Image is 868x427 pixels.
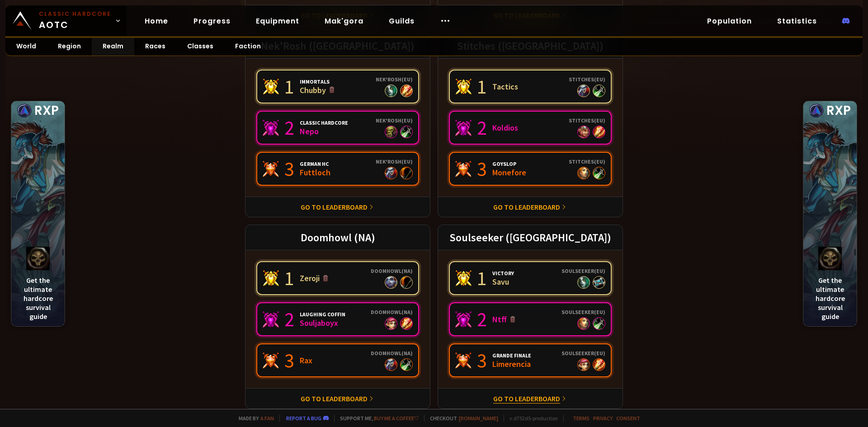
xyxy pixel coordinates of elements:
div: Doomhowl (NA) [245,225,430,250]
div: Soulseeker ( EU ) [561,350,605,357]
span: Support me, [334,415,419,422]
div: Monefore [492,167,526,178]
div: Classic Hardcore [300,119,348,126]
a: Races [134,38,176,56]
a: Buy me a coffee [374,415,419,422]
div: Ntff [492,314,516,324]
a: Home [137,12,175,30]
a: Go to leaderboard [493,202,560,211]
a: Terms [573,415,590,422]
div: Stitches ( EU ) [569,158,605,165]
div: Nepo [300,126,348,136]
a: [DOMAIN_NAME] [459,415,498,422]
a: Classic HardcoreAOTC [5,5,127,36]
a: 3German HCFuttlochNek'Rosh(EU) [256,152,419,186]
div: Limerencia [492,359,531,369]
a: 2NtffSoulseeker(EU) [449,302,612,336]
a: Guilds [382,12,422,30]
a: 1TacticsStitches(EU) [449,70,612,103]
a: 1ImmortalsChubbyNek'Rosh(EU) [256,70,419,103]
div: Stitches ( EU ) [569,117,605,124]
div: Zeroji [300,273,329,283]
small: Classic Hardcore [39,10,111,18]
img: rxp logo [17,103,32,118]
a: Region [47,38,92,56]
div: Stitches ( EU ) [569,76,605,83]
a: Equipment [249,12,307,30]
a: 2Laughing CoffinSouljaboyxDoomhowl(NA) [256,302,419,336]
img: logo hc [26,247,50,270]
div: Laughing Coffin [300,311,345,318]
a: 3Grande FinaleLimerenciaSoulseeker(EU) [449,343,612,377]
div: Futtloch [300,167,330,178]
div: Tactics [492,81,518,92]
a: 3RaxDoomhowl(NA) [256,343,419,377]
div: Soulseeker ([GEOGRAPHIC_DATA]) [438,225,623,250]
div: Immortals [300,78,335,85]
a: Privacy [593,415,613,422]
a: Classes [176,38,224,56]
a: Consent [616,415,640,422]
div: Nek'Rosh ( EU ) [376,76,413,83]
div: Koldios [492,122,518,133]
div: Get the ultimate hardcore survival guide [803,241,857,326]
div: Soulseeker ( EU ) [561,267,605,274]
div: Savu [492,277,514,287]
span: v. d752d5 - production [504,415,558,422]
a: World [5,38,47,56]
span: Made by [233,415,274,422]
a: Statistics [770,12,824,30]
div: Rax [300,355,312,366]
div: Victory [492,270,514,277]
a: Mak'gora [317,12,371,30]
div: Nek'Rosh ( EU ) [376,117,413,124]
a: 2Classic HardcoreNepoNek'Rosh(EU) [256,111,419,145]
a: rxp logoRXPlogo hcGet the ultimate hardcore survival guide [803,101,857,327]
a: Population [700,12,759,30]
a: a fan [260,415,274,422]
div: Chubby [300,85,335,95]
a: Progress [186,12,238,30]
a: 3GOYSLOPMoneforeStitches(EU) [449,152,612,186]
div: Nek'Rosh ( EU ) [376,158,413,165]
a: Realm [92,38,134,56]
div: RXP [803,101,857,120]
a: Go to leaderboard [301,202,368,211]
a: Faction [224,38,272,56]
div: RXP [11,101,65,120]
div: GOYSLOP [492,160,526,167]
div: Grande Finale [492,352,531,359]
div: Doomhowl ( NA ) [371,267,413,274]
a: Report a bug [286,415,321,422]
span: Checkout [424,415,498,422]
div: Doomhowl ( NA ) [371,350,413,357]
div: German HC [300,160,330,167]
img: logo hc [818,247,842,270]
div: Souljaboyx [300,318,345,328]
div: Doomhowl ( NA ) [371,309,413,315]
a: 1ZerojiDoomhowl(NA) [256,261,419,295]
span: AOTC [39,10,111,32]
img: rxp logo [809,103,824,118]
a: 1VictorySavuSoulseeker(EU) [449,261,612,295]
div: Soulseeker ( EU ) [561,309,605,315]
a: Go to leaderboard [301,394,368,403]
a: rxp logoRXPlogo hcGet the ultimate hardcore survival guide [11,101,65,327]
div: Get the ultimate hardcore survival guide [11,241,65,326]
a: 2KoldiosStitches(EU) [449,111,612,145]
a: Go to leaderboard [493,394,560,403]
